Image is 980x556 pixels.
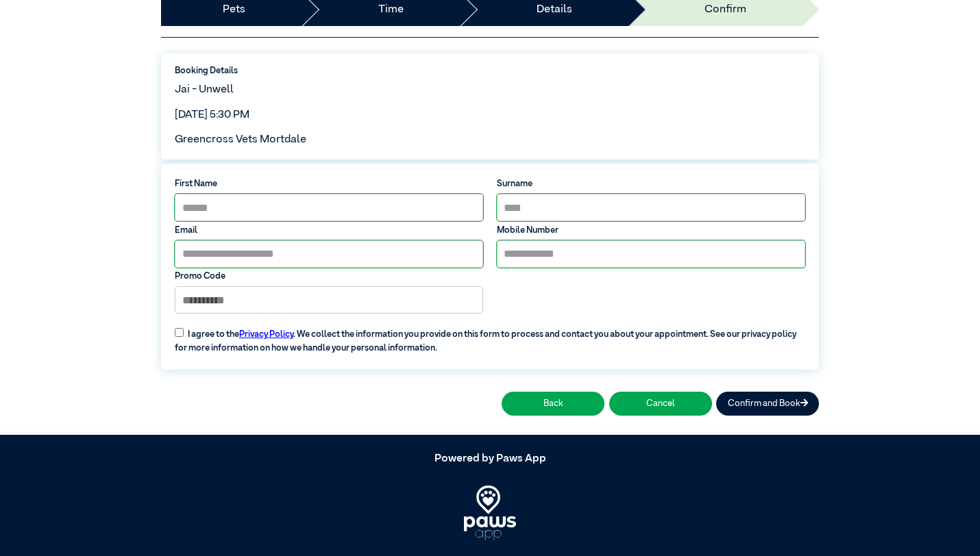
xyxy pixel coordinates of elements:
h5: Powered by Paws App [161,453,819,466]
span: Jai - Unwell [175,84,234,95]
label: Email [175,224,483,237]
label: I agree to the . We collect the information you provide on this form to process and contact you a... [168,320,811,355]
label: Surname [497,177,805,190]
label: Mobile Number [497,224,805,237]
label: Promo Code [175,270,483,283]
button: Back [502,392,604,416]
img: PawsApp [464,485,517,540]
a: Pets [223,1,245,18]
button: Cancel [609,392,712,416]
button: Confirm and Book [716,392,819,416]
a: Details [537,1,572,18]
label: First Name [175,177,483,190]
a: Privacy Policy [239,330,293,339]
input: I agree to thePrivacy Policy. We collect the information you provide on this form to process and ... [175,328,184,337]
label: Booking Details [175,64,805,77]
span: Greencross Vets Mortdale [175,134,306,145]
a: Time [378,1,404,18]
span: [DATE] 5:30 PM [175,110,249,121]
